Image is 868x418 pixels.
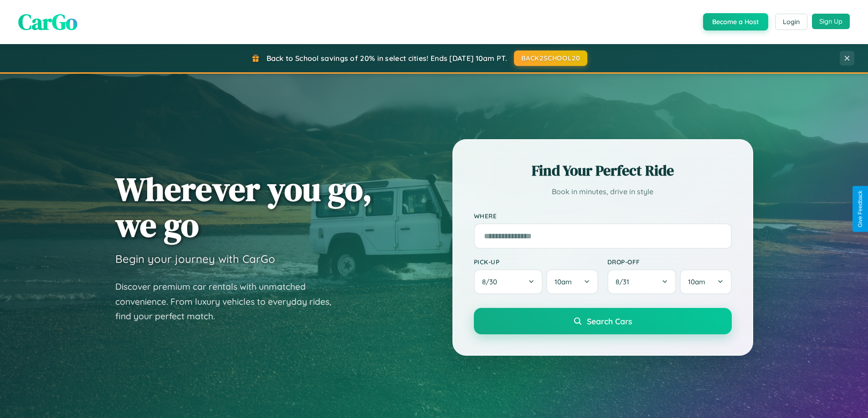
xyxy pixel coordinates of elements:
span: 10am [688,277,705,286]
span: Back to School savings of 20% in select cities! Ends [DATE] 10am PT. [267,54,507,63]
p: Discover premium car rentals with unmatched convenience. From luxury vehicles to everyday rides, ... [115,279,343,324]
button: Sign Up [812,14,850,29]
span: CarGo [18,7,77,37]
span: 8 / 30 [482,277,502,286]
button: 10am [546,269,598,294]
p: Book in minutes, drive in style [474,185,732,198]
label: Where [474,212,732,220]
span: Search Cars [587,316,632,326]
button: 8/31 [607,269,677,294]
span: 8 / 31 [616,277,634,286]
h3: Begin your journey with CarGo [115,252,275,266]
span: 10am [555,277,572,286]
h1: Wherever you go, we go [115,171,372,243]
button: Become a Host [703,13,768,30]
button: Search Cars [474,308,732,334]
div: Give Feedback [857,191,863,227]
button: 8/30 [474,269,543,294]
h2: Find Your Perfect Ride [474,161,732,181]
label: Pick-up [474,258,598,266]
label: Drop-off [607,258,732,266]
button: Login [775,14,807,30]
button: 10am [680,269,731,294]
button: BACK2SCHOOL20 [514,50,587,66]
